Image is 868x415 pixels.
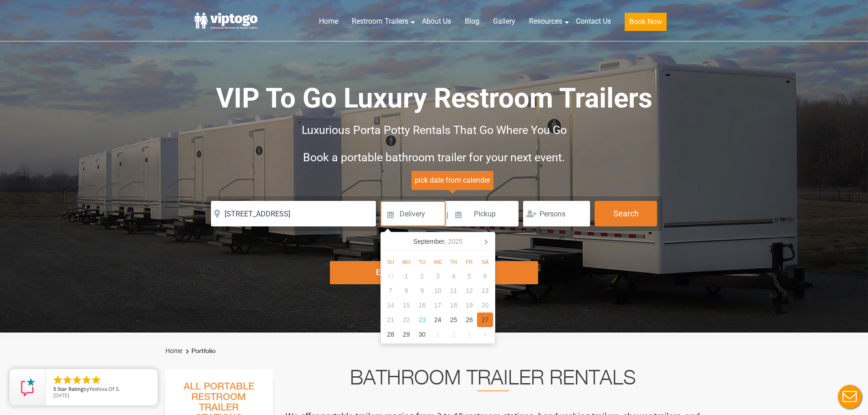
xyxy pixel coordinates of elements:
[414,313,430,327] div: 23
[302,123,567,137] span: Luxurious Porta Potty Rentals That Go Where You Go
[398,269,414,283] div: 1
[383,327,399,342] div: 28
[19,378,37,396] img: Review Rating
[477,327,493,342] div: 4
[446,256,462,267] div: Th
[398,283,414,298] div: 8
[383,283,399,298] div: 7
[398,313,414,327] div: 22
[462,298,478,313] div: 19
[216,82,652,114] span: VIP To Go Luxury Restroom Trailers
[312,11,345,31] a: Home
[345,11,415,31] a: Restroom Trailers
[477,269,493,283] div: 6
[57,385,83,392] span: Star Rating
[414,283,430,298] div: 9
[430,327,446,342] div: 1
[72,374,82,385] li: 
[414,256,430,267] div: Tu
[446,313,462,327] div: 25
[383,313,399,327] div: 21
[477,256,493,267] div: Sa
[832,379,868,415] button: Live Chat
[430,313,446,327] div: 24
[446,283,462,298] div: 11
[53,392,69,399] span: [DATE]
[477,283,493,298] div: 13
[486,11,522,31] a: Gallery
[410,234,466,249] div: September,
[211,201,376,226] input: Where do you need your restroom?
[414,269,430,283] div: 2
[569,11,618,31] a: Contact Us
[462,256,478,267] div: Fr
[522,11,569,31] a: Resources
[330,261,538,284] div: Explore Restroom Trailers
[458,11,486,31] a: Blog
[430,256,446,267] div: We
[618,11,673,36] a: Book Now
[398,327,414,342] div: 29
[165,347,182,354] a: Home
[430,298,446,313] div: 17
[448,236,462,247] i: 2025
[446,327,462,342] div: 2
[411,171,493,190] span: pick date from calender
[53,386,150,393] span: by
[446,298,462,313] div: 18
[91,374,102,385] li: 
[184,346,216,357] li: Portfolio
[625,13,667,31] button: Book Now
[383,298,399,313] div: 14
[383,269,399,283] div: 31
[52,374,63,385] li: 
[81,374,92,385] li: 
[383,256,399,267] div: Su
[398,256,414,267] div: Mo
[398,298,414,313] div: 15
[462,327,478,342] div: 3
[415,11,458,31] a: About Us
[285,369,701,391] h2: Bathroom Trailer Rentals
[450,201,519,226] input: Pickup
[62,374,73,385] li: 
[477,298,493,313] div: 20
[462,269,478,283] div: 5
[477,313,493,327] div: 27
[414,298,430,313] div: 16
[446,269,462,283] div: 4
[414,327,430,342] div: 30
[303,151,565,164] span: Book a portable bathroom trailer for your next event.
[380,201,446,226] input: Delivery
[462,283,478,298] div: 12
[430,269,446,283] div: 3
[53,385,56,392] span: 5
[523,201,590,226] input: Persons
[462,313,478,327] div: 26
[430,283,446,298] div: 10
[447,201,448,230] span: |
[595,201,657,226] button: Search
[89,385,120,392] span: Yeshiva Of S.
